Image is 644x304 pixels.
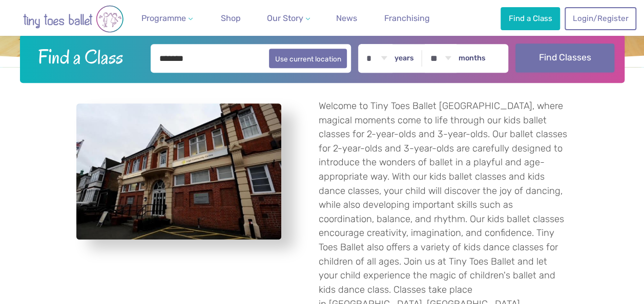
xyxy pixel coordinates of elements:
span: Shop [221,13,241,23]
button: Find Classes [515,44,614,72]
a: Find a Class [501,7,560,30]
label: months [459,54,486,63]
span: Franchising [384,13,430,23]
a: View full-size image [76,103,281,240]
a: News [332,8,361,29]
label: years [394,54,414,63]
a: Login/Register [565,7,636,30]
span: Our Story [267,13,303,23]
img: tiny toes ballet [12,5,135,33]
a: Programme [137,8,197,29]
span: News [336,13,357,23]
a: Our Story [263,8,314,29]
button: Use current location [269,49,347,68]
h2: Find a Class [30,44,143,70]
a: Shop [217,8,245,29]
a: Franchising [380,8,434,29]
span: Programme [141,13,186,23]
